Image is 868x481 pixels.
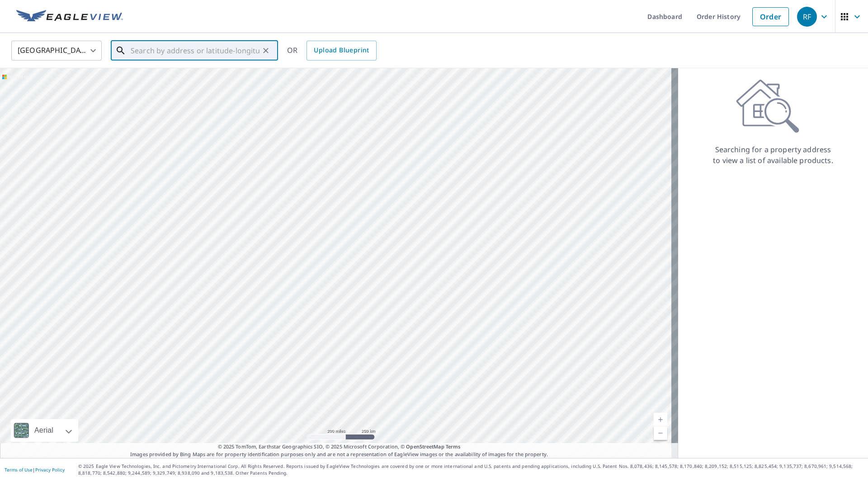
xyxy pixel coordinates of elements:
span: © 2025 TomTom, Earthstar Geographics SIO, © 2025 Microsoft Corporation, © [218,443,461,451]
a: Upload Blueprint [307,41,376,61]
input: Search by address or latitude-longitude [131,38,259,63]
div: RF [797,7,817,27]
a: OpenStreetMap [406,443,444,450]
a: Terms of Use [5,467,33,473]
button: Clear [259,44,272,57]
span: Upload Blueprint [314,45,369,56]
a: Privacy Policy [35,467,65,473]
div: [GEOGRAPHIC_DATA] [11,38,102,63]
a: Order [752,7,789,26]
p: © 2025 Eagle View Technologies, Inc. and Pictometry International Corp. All Rights Reserved. Repo... [78,463,863,476]
a: Terms [446,443,461,450]
div: Aerial [32,419,56,442]
a: Current Level 5, Zoom Out [654,426,667,440]
p: | [5,467,65,472]
a: Current Level 5, Zoom In [654,413,667,426]
div: Aerial [11,419,78,442]
p: Searching for a property address to view a list of available products. [712,144,834,166]
img: EV Logo [16,10,123,23]
div: OR [287,41,377,61]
